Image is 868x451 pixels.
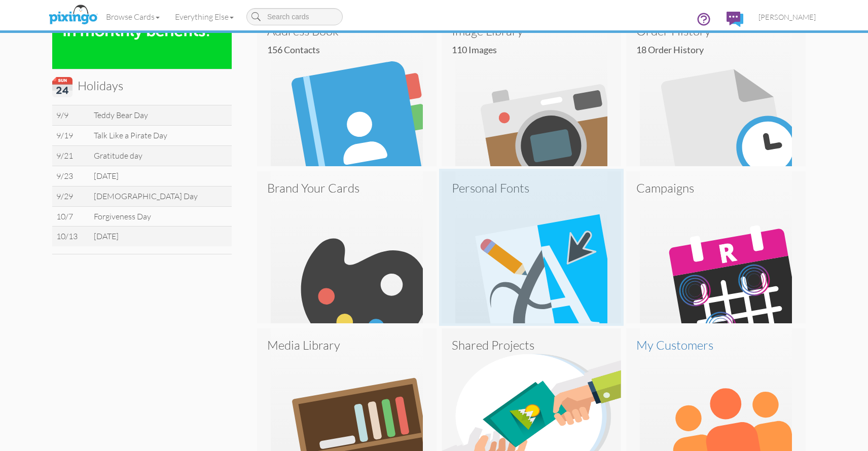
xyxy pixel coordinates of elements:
td: Gratitude day [90,145,232,166]
img: order-history.svg [626,14,806,166]
input: Search cards [246,8,343,25]
img: personal-font.svg [442,171,621,323]
h3: Media Library [267,339,426,352]
h4: 110 images [452,45,619,55]
img: pixingo logo [46,3,100,28]
img: brand-cards.svg [257,171,437,323]
img: image-library.svg [442,14,621,166]
td: 9/23 [52,166,90,186]
a: [PERSON_NAME] [751,4,823,30]
img: calendar.svg [52,77,73,97]
td: Forgiveness Day [90,206,232,227]
td: 10/13 [52,227,90,246]
img: comments.svg [727,12,743,27]
td: [DATE] [90,227,232,246]
img: address-book.svg [257,14,437,166]
img: ripll_dashboard.svg [626,171,806,323]
h4: 18 Order History [636,45,803,55]
td: 9/19 [52,126,90,146]
td: [DEMOGRAPHIC_DATA] Day [90,186,232,206]
h3: Campaigns [636,181,795,195]
td: 9/21 [52,145,90,166]
td: 9/9 [52,105,90,126]
a: Everything Else [167,4,241,29]
h3: Personal Fonts [452,181,611,195]
h3: Holidays [52,77,224,97]
td: 9/29 [52,186,90,206]
h4: 156 Contacts [267,45,434,55]
td: Talk Like a Pirate Day [90,126,232,146]
a: Browse Cards [98,4,167,29]
td: [DATE] [90,166,232,186]
h3: My Customers [636,339,795,352]
h3: Shared Projects [452,339,611,352]
h3: Brand Your Cards [267,181,426,195]
td: Teddy Bear Day [90,105,232,126]
td: 10/7 [52,206,90,227]
span: [PERSON_NAME] [758,13,816,21]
